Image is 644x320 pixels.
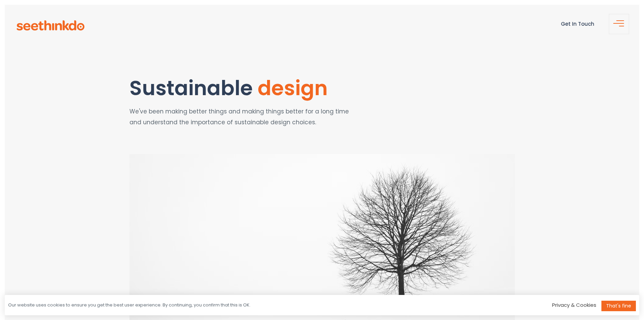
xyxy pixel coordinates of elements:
[17,20,85,30] img: see-think-do-logo.png
[601,301,636,311] a: That's fine
[129,106,350,128] p: We've been making better things and making things better for a long time and understand the impor...
[8,302,251,308] div: Our website uses cookies to ensure you get the best user experience. By continuing, you confirm t...
[561,20,594,27] a: Get In Touch
[258,74,328,102] span: design
[129,74,253,102] span: Sustainable
[129,77,350,99] h1: Sustainable design
[552,301,596,308] a: Privacy & Cookies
